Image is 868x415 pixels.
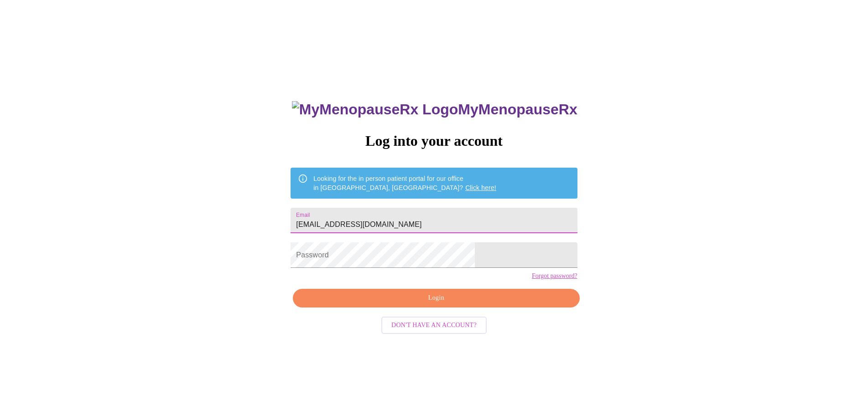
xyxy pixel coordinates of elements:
[381,317,487,334] button: Don't have an account?
[293,289,579,307] button: Login
[465,184,496,191] a: Click here!
[292,101,458,118] img: MyMenopauseRx Logo
[379,321,489,328] a: Don't have an account?
[391,320,477,331] span: Don't have an account?
[313,170,496,196] div: Looking for the in person patient portal for our office in [GEOGRAPHIC_DATA], [GEOGRAPHIC_DATA]?
[292,101,577,118] h3: MyMenopauseRx
[303,292,569,304] span: Login
[291,133,577,149] h3: Log into your account
[532,272,577,280] a: Forgot password?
